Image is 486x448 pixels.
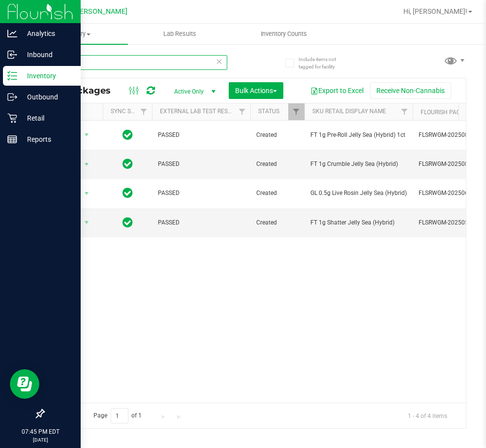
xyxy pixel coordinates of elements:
[299,56,348,70] span: Include items not tagged for facility
[7,113,17,123] inline-svg: Retail
[51,85,121,96] span: All Packages
[43,55,227,70] input: Search Package ID, Item Name, SKU, Lot or Part Number...
[150,30,210,38] span: Lab Results
[234,103,250,120] a: Filter
[403,7,467,15] span: Hi, [PERSON_NAME]!
[310,189,407,198] span: GL 0.5g Live Rosin Jelly Sea (Hybrid)
[158,189,244,198] span: PASSED
[17,49,76,61] p: Inbound
[256,160,299,169] span: Created
[81,216,93,229] span: select
[7,29,17,38] inline-svg: Analytics
[304,82,370,99] button: Export to Excel
[158,130,244,140] span: PASSED
[122,157,133,171] span: In Sync
[122,186,133,200] span: In Sync
[158,218,244,227] span: PASSED
[216,55,223,68] span: Clear
[247,30,320,38] span: Inventory Counts
[81,187,93,200] span: select
[111,108,149,115] a: Sync Status
[310,160,407,169] span: FT 1g Crumble Jelly Sea (Hybrid)
[81,128,93,142] span: select
[17,91,76,103] p: Outbound
[235,87,277,95] span: Bulk Actions
[122,128,133,142] span: In Sync
[17,133,76,145] p: Reports
[288,103,304,120] a: Filter
[17,70,76,82] p: Inventory
[370,82,451,99] button: Receive Non-Cannabis
[256,130,299,140] span: Created
[7,50,17,60] inline-svg: Inbound
[10,369,39,399] iframe: Resource center
[312,108,386,115] a: SKU Retail Display Name
[310,218,407,227] span: FT 1g Shatter Jelly Sea (Hybrid)
[258,108,279,115] a: Status
[111,408,128,423] input: 1
[17,112,76,124] p: Retail
[232,24,336,44] a: Inventory Counts
[7,134,17,144] inline-svg: Reports
[229,82,283,99] button: Bulk Actions
[4,436,76,444] p: [DATE]
[256,218,299,227] span: Created
[122,216,133,229] span: In Sync
[7,92,17,102] inline-svg: Outbound
[4,427,76,436] p: 07:45 PM EDT
[256,189,299,198] span: Created
[160,108,237,115] a: External Lab Test Result
[17,28,76,39] p: Analytics
[81,158,93,171] span: select
[73,7,127,16] span: [PERSON_NAME]
[136,103,152,120] a: Filter
[85,408,150,423] span: Page of 1
[128,24,232,44] a: Lab Results
[158,160,244,169] span: PASSED
[396,103,413,120] a: Filter
[310,130,407,140] span: FT 1g Pre-Roll Jelly Sea (Hybrid) 1ct
[7,71,17,81] inline-svg: Inventory
[400,408,455,423] span: 1 - 4 of 4 items
[421,109,483,116] a: Flourish Package ID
